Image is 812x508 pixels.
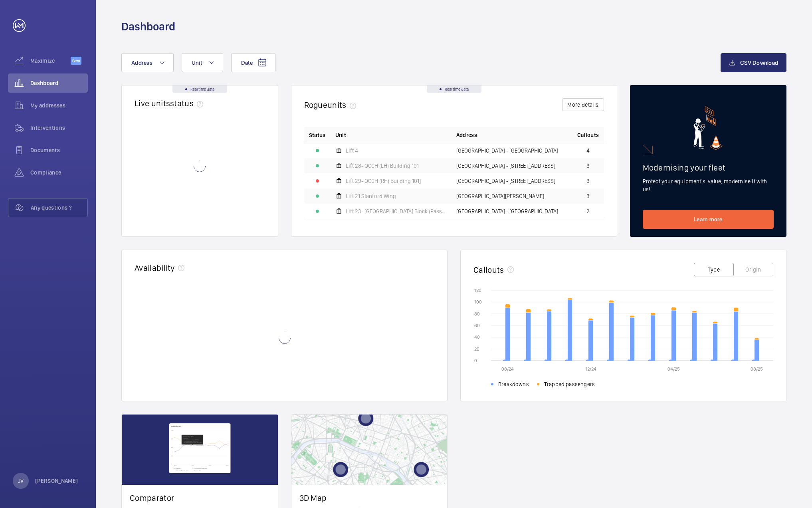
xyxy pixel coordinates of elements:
button: Type [694,263,734,276]
button: Address [121,53,174,72]
span: CSV Download [740,60,778,66]
div: Real time data [172,85,227,93]
p: Status [309,131,326,139]
span: 4 [586,148,590,153]
h2: Rogue [304,100,359,110]
span: status [170,98,206,108]
button: Origin [733,263,773,276]
button: Unit [182,53,223,72]
p: Protect your equipment's value, modernise it with us! [643,177,774,193]
h1: Dashboard [121,19,175,34]
text: 12/24 [585,366,596,372]
span: Unit [335,131,346,139]
span: My addresses [30,101,88,109]
span: Trapped passengers [544,380,595,388]
button: More details [562,98,604,111]
div: Real time data [427,85,481,93]
span: Address [131,60,152,66]
span: [GEOGRAPHIC_DATA] - [STREET_ADDRESS] [456,178,555,184]
img: marketing-card.svg [693,106,723,150]
span: [GEOGRAPHIC_DATA] - [STREET_ADDRESS] [456,163,555,169]
text: 100 [474,299,482,305]
span: [GEOGRAPHIC_DATA] - [GEOGRAPHIC_DATA] [456,208,558,214]
h2: Comparator [130,493,270,503]
text: 40 [474,334,480,340]
text: 80 [474,311,480,317]
span: Documents [30,146,88,154]
span: 3 [586,163,590,169]
span: Interventions [30,124,88,132]
span: 3 [586,193,590,199]
h2: Modernising your fleet [643,163,774,173]
span: Address [456,131,477,139]
span: Lift 23- [GEOGRAPHIC_DATA] Block (Passenger) [346,208,447,214]
span: Beta [71,57,81,65]
span: units [327,100,359,110]
span: Lift 21 Stanford Wing [346,193,396,199]
text: 04/25 [667,366,680,372]
span: Lift 29- QCCH (RH) Building 101] [346,178,421,184]
span: Compliance [30,169,88,177]
span: [GEOGRAPHIC_DATA] - [GEOGRAPHIC_DATA] [456,148,558,153]
p: [PERSON_NAME] [35,477,78,485]
span: Maximize [30,57,71,65]
span: Breakdowns [498,380,529,388]
span: Callouts [577,131,599,139]
a: Learn more [643,210,774,229]
button: CSV Download [721,53,786,72]
p: JV [18,477,24,485]
h2: Live units [135,98,206,108]
span: Unit [192,60,202,66]
span: Lift 4 [346,148,358,153]
button: Date [231,53,275,72]
text: 120 [474,288,481,293]
text: 08/24 [501,366,514,372]
span: Date [241,60,253,66]
span: 2 [586,208,590,214]
span: [GEOGRAPHIC_DATA][PERSON_NAME] [456,193,544,199]
span: Lift 28- QCCH (LH) Building 101 [346,163,419,169]
h2: Availability [135,263,175,273]
span: Dashboard [30,79,88,87]
text: 08/25 [751,366,763,372]
h2: 3D Map [299,493,440,503]
text: 60 [474,323,480,328]
h2: Callouts [473,265,504,275]
span: Any questions ? [31,204,87,212]
text: 0 [474,358,477,363]
text: 20 [474,346,479,352]
span: 3 [586,178,590,184]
